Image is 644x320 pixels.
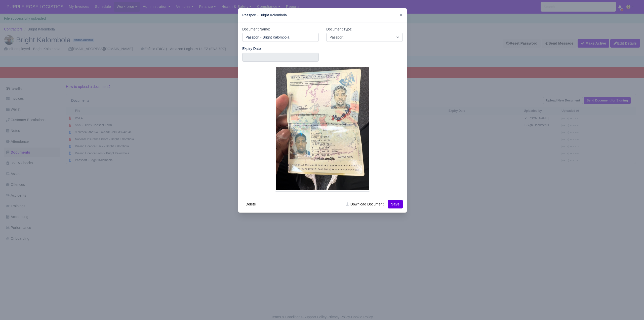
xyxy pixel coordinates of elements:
label: Document Type: [326,26,352,32]
iframe: Chat Widget [553,262,644,320]
label: Expiry Date [242,46,261,52]
button: Delete [242,200,259,208]
div: Passport - Bright Kalombola [238,8,407,22]
label: Document Name: [242,26,270,32]
a: Download Document [342,200,387,208]
button: Save [388,200,403,208]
